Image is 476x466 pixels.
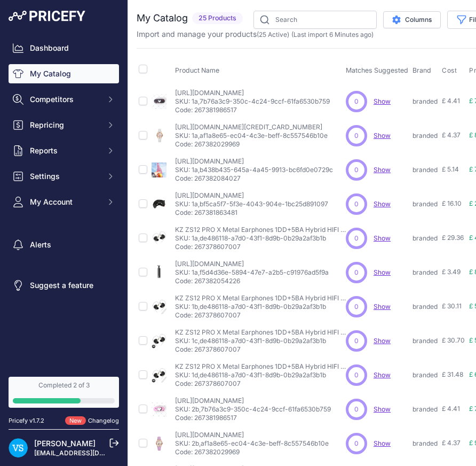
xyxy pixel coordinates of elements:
[175,328,346,337] p: KZ ZS12 PRO X Metal Earphones 1DD+5BA Hybrid HIFI Bass In Ear Monitor Headphones
[175,397,331,405] p: [URL][DOMAIN_NAME]
[259,30,287,38] a: 25 Active
[30,171,100,182] span: Settings
[30,94,100,105] span: Competitors
[412,337,438,345] p: branded
[374,371,391,379] a: Show
[374,166,391,174] a: Show
[412,131,438,140] p: branded
[354,336,359,346] span: 0
[175,174,333,183] p: Code: 267382084027
[175,294,346,302] p: KZ ZS12 PRO X Metal Earphones 1DD+5BA Hybrid HIFI Bass In Ear Monitor Headphones
[175,448,329,456] p: Code: 267382029969
[412,405,438,414] p: branded
[175,362,346,371] p: KZ ZS12 PRO X Metal Earphones 1DD+5BA Hybrid HIFI Bass In Ear Monitor Headphones
[175,379,346,388] p: Code: 267378607007
[412,166,438,174] p: branded
[412,439,438,448] p: branded
[442,97,460,105] span: £ 4.41
[442,370,463,378] span: £ 31.48
[175,311,346,320] p: Code: 267378607007
[137,29,374,40] p: Import and manage your products
[442,268,461,276] span: £ 3.49
[374,337,391,345] a: Show
[442,405,460,413] span: £ 4.41
[9,167,119,186] button: Settings
[9,38,119,364] nav: Sidebar
[374,302,391,310] span: Show
[30,120,100,130] span: Repricing
[13,381,115,390] div: Completed 2 of 3
[9,64,119,83] a: My Catalog
[354,439,359,448] span: 0
[9,115,119,135] button: Repricing
[442,302,462,310] span: £ 30.11
[175,140,328,149] p: Code: 267382029969
[412,302,438,311] p: branded
[175,208,328,217] p: Code: 267381863481
[137,11,188,26] h2: My Catalog
[442,336,465,344] span: £ 30.70
[374,405,391,413] a: Show
[175,234,346,243] p: SKU: 1a,de486118-a7d0-43f1-8d9b-0b29a2af3b1b
[374,200,391,208] a: Show
[412,268,438,277] p: branded
[412,371,438,379] p: branded
[175,226,346,234] p: KZ ZS12 PRO X Metal Earphones 1DD+5BA Hybrid HIFI Bass In Ear Monitor Headphones
[354,370,359,380] span: 0
[9,11,85,21] img: Pricefy Logo
[354,165,359,175] span: 0
[175,89,330,97] p: [URL][DOMAIN_NAME]
[175,405,331,414] p: SKU: 2b,7b76a3c9-350c-4c24-9ccf-61fa6530b759
[9,141,119,160] button: Reports
[374,131,391,139] a: Show
[175,123,328,131] p: [URL][DOMAIN_NAME][CREDIT_CARD_NUMBER]
[175,97,330,106] p: SKU: 1a,7b76a3c9-350c-4c24-9ccf-61fa6530b759
[354,405,359,414] span: 0
[412,66,431,74] span: Brand
[442,66,459,75] button: Cost
[374,268,391,276] a: Show
[374,97,391,105] a: Show
[175,337,346,345] p: SKU: 1c,de486118-a7d0-43f1-8d9b-0b29a2af3b1b
[442,234,464,242] span: £ 29.36
[383,11,441,28] button: Columns
[9,276,119,295] a: Suggest a feature
[354,268,359,277] span: 0
[34,439,96,448] a: [PERSON_NAME]
[9,192,119,212] button: My Account
[9,377,119,408] a: Completed 2 of 3
[9,38,119,58] a: Dashboard
[374,439,391,447] a: Show
[412,234,438,243] p: branded
[354,199,359,209] span: 0
[354,97,359,106] span: 0
[442,165,459,173] span: £ 5.14
[175,106,330,114] p: Code: 267381986517
[65,416,86,425] span: New
[291,30,374,38] span: (Last import 6 Minutes ago)
[354,234,359,243] span: 0
[442,439,461,447] span: £ 4.37
[175,166,333,174] p: SKU: 1a,b438b435-645a-4a45-9913-bc6fd0e0729c
[175,191,328,200] p: [URL][DOMAIN_NAME]
[175,414,331,422] p: Code: 267381986517
[175,131,328,140] p: SKU: 1a,af1a8e65-ec04-4c3e-beff-8c557546b10e
[192,12,243,25] span: 25 Products
[175,345,346,354] p: Code: 267378607007
[412,200,438,208] p: branded
[442,199,462,207] span: £ 16.10
[175,302,346,311] p: SKU: 1b,de486118-a7d0-43f1-8d9b-0b29a2af3b1b
[346,66,408,74] span: Matches Suggested
[175,200,328,208] p: SKU: 1a,bf5ca5f7-5f3e-4043-904e-1bc25d891097
[374,234,391,242] a: Show
[30,145,100,156] span: Reports
[9,90,119,109] button: Competitors
[175,439,329,448] p: SKU: 2b,af1a8e65-ec04-4c3e-beff-8c557546b10e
